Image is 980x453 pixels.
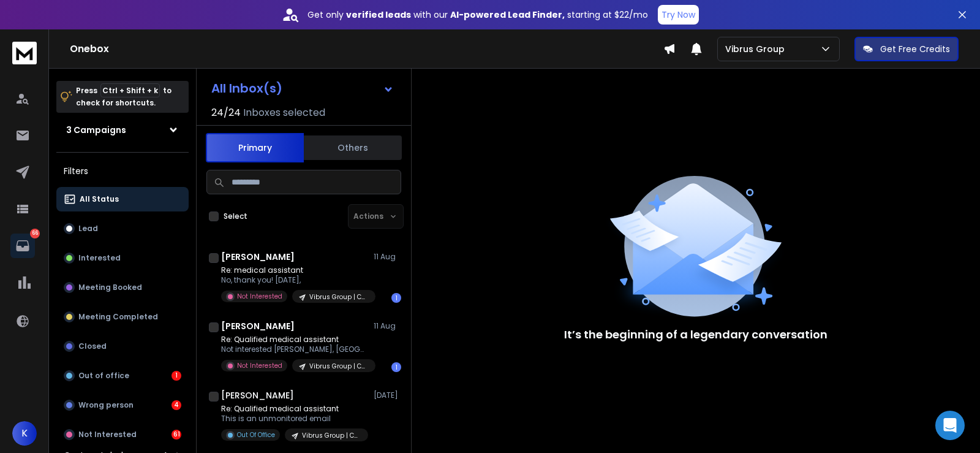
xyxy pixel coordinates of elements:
button: K [12,421,37,446]
p: Get Free Credits [880,43,950,55]
p: All Status [80,194,119,204]
label: Select [224,211,247,221]
img: logo [12,42,37,64]
p: Try Now [661,9,695,21]
button: Not Interested61 [56,422,189,447]
div: Open Intercom Messenger [935,411,965,440]
button: All Inbox(s) [202,76,404,101]
p: Wrong person [78,400,134,410]
p: Press to check for shortcuts. [76,85,171,109]
strong: AI-powered Lead Finder, [450,9,565,21]
p: Not interested [PERSON_NAME], [GEOGRAPHIC_DATA] [221,345,368,354]
p: Meeting Completed [78,312,158,322]
strong: verified leads [346,9,411,21]
h1: [PERSON_NAME] [221,389,294,402]
p: Get only with our starting at $22/mo [307,9,648,21]
h1: [PERSON_NAME] [221,320,295,332]
button: Lead [56,216,189,241]
p: 11 Aug [374,252,401,262]
p: Lead [78,224,98,234]
button: Out of office1 [56,364,189,388]
div: 1 [391,293,401,303]
h3: Inboxes selected [243,105,325,120]
p: Closed [78,341,107,351]
span: Ctrl + Shift + k [100,83,160,97]
div: 1 [391,362,401,372]
button: Get Free Credits [854,37,959,61]
p: It’s the beginning of a legendary conversation [564,326,827,343]
button: Wrong person4 [56,393,189,417]
p: Vibrus Group [725,43,790,55]
button: Closed [56,334,189,359]
div: 1 [171,371,181,381]
p: [DATE] [374,390,401,400]
button: Meeting Booked [56,275,189,300]
p: Not Interested [237,292,282,301]
p: Not Interested [237,361,282,370]
button: All Status [56,187,189,211]
p: Vibrus Group | Currently Hiring | Medical assistant [309,292,368,302]
button: Others [304,134,402,161]
p: Interested [78,253,121,263]
div: 4 [171,400,181,410]
p: Re: Qualified medical assistant [221,404,368,414]
h1: All Inbox(s) [211,82,282,94]
p: 11 Aug [374,321,401,331]
p: Re: Qualified medical assistant [221,335,368,345]
p: Vibrus Group | Currently Hiring | Medical assistant [302,431,361,440]
h1: [PERSON_NAME] [221,251,295,263]
p: 66 [30,229,40,238]
p: Meeting Booked [78,283,142,292]
span: 24 / 24 [211,105,241,120]
h1: Onebox [70,42,663,56]
button: 3 Campaigns [56,118,189,142]
p: This is an unmonitored email [221,414,368,424]
a: 66 [10,234,35,258]
p: Re: medical assistant [221,265,368,275]
button: Primary [206,133,304,162]
p: No, thank you! [DATE], [221,275,368,285]
p: Out Of Office [237,430,275,440]
h3: Filters [56,162,189,180]
button: Interested [56,246,189,270]
button: Try Now [658,5,699,25]
h1: 3 Campaigns [66,124,126,136]
button: Meeting Completed [56,305,189,329]
p: Not Interested [78,430,137,440]
p: Out of office [78,371,129,381]
p: Vibrus Group | Currently Hiring | Medical assistant [309,362,368,371]
div: 61 [171,430,181,440]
